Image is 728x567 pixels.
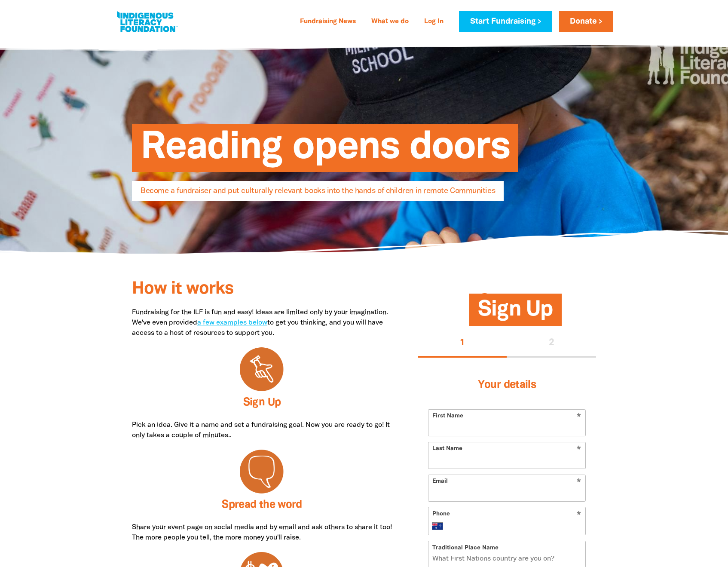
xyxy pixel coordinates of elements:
h3: Your details [428,368,586,402]
a: Log In [419,15,449,29]
a: Fundraising News [295,15,361,29]
a: Start Fundraising [459,11,552,32]
a: Donate [559,11,613,32]
a: a few examples below [197,320,267,326]
a: What we do [366,15,414,29]
button: Stage 1 [418,330,507,357]
span: Become a fundraiser and put culturally relevant books into the hands of children in remote Commun... [141,187,495,201]
p: Pick an idea. Give it a name and set a fundraising goal. Now you are ready to go! It only takes a... [132,420,392,441]
span: How it works [132,281,233,297]
span: Spread the word [222,500,302,510]
i: Required [577,511,581,519]
p: Share your event page on social media and by email and ask others to share it too! The more peopl... [132,522,392,543]
span: Reading opens doors [141,130,510,172]
p: Fundraising for the ILF is fun and easy! Ideas are limited only by your imagination. We've even p... [132,307,392,338]
span: Sign Up [478,300,553,326]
